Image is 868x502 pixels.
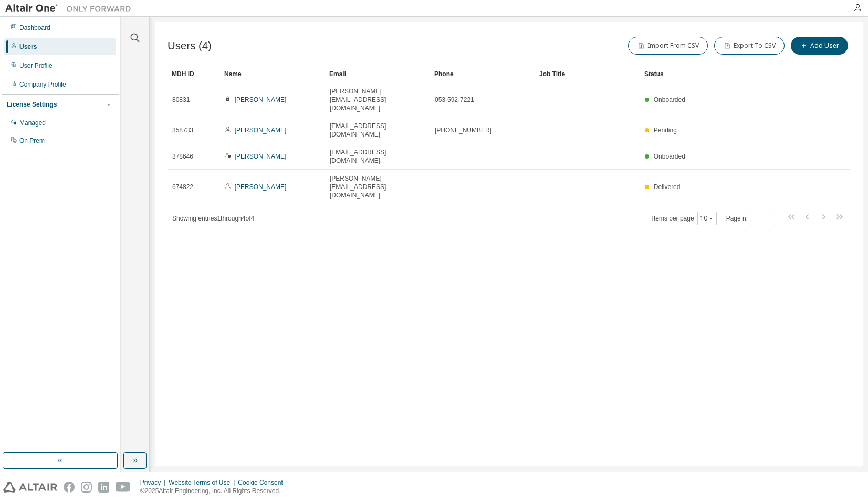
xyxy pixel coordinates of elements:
span: [EMAIL_ADDRESS][DOMAIN_NAME] [330,148,425,165]
div: Website Terms of Use [169,478,238,487]
div: User Profile [19,61,53,70]
a: [PERSON_NAME] [235,127,287,134]
div: Phone [434,66,531,82]
span: Delivered [654,183,681,191]
span: [PHONE_NUMBER] [435,126,491,134]
span: Page n. [726,212,776,225]
button: Add User [791,37,848,55]
img: instagram.svg [81,482,92,493]
a: [PERSON_NAME] [235,183,287,191]
span: Users (4) [168,40,212,52]
div: Managed [19,119,46,127]
span: 674822 [172,183,193,191]
div: Company Profile [19,80,66,89]
div: Status [644,66,796,82]
img: altair_logo.svg [3,482,57,493]
img: linkedin.svg [98,482,109,493]
div: On Prem [19,137,45,145]
div: Name [224,66,321,82]
p: © 2025 Altair Engineering, Inc. All Rights Reserved. [140,487,289,496]
span: Onboarded [654,96,685,103]
div: MDH ID [172,66,216,82]
button: Export To CSV [714,37,785,55]
a: [PERSON_NAME] [235,96,287,103]
div: Cookie Consent [238,478,289,487]
img: facebook.svg [64,482,75,493]
div: Email [329,66,426,82]
img: youtube.svg [116,482,131,493]
span: Onboarded [654,153,685,160]
div: Job Title [539,66,636,82]
span: 358733 [172,126,193,134]
div: Users [19,43,37,51]
div: Privacy [140,478,169,487]
div: Dashboard [19,24,50,32]
span: [PERSON_NAME][EMAIL_ADDRESS][DOMAIN_NAME] [330,174,425,200]
a: [PERSON_NAME] [235,153,287,160]
span: 378646 [172,152,193,161]
button: 10 [700,214,714,223]
span: Items per page [652,212,717,225]
span: Showing entries 1 through 4 of 4 [172,215,254,222]
button: Import From CSV [628,37,708,55]
span: [PERSON_NAME][EMAIL_ADDRESS][DOMAIN_NAME] [330,87,425,112]
span: Pending [654,127,677,134]
img: Altair One [5,3,137,14]
span: [EMAIL_ADDRESS][DOMAIN_NAME] [330,122,425,139]
div: License Settings [7,100,57,109]
span: 053-592-7221 [435,96,474,104]
span: 80831 [172,96,190,104]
